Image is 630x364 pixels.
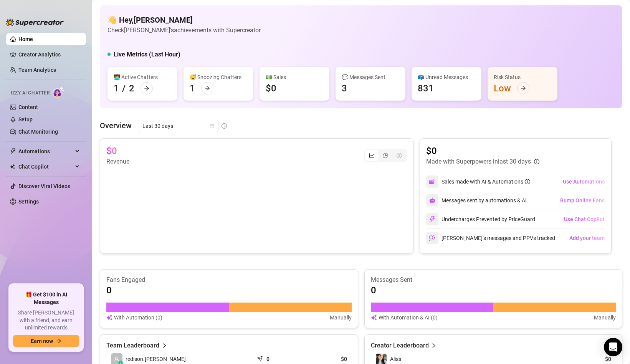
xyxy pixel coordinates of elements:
span: line-chart [369,153,374,158]
div: segmented control [364,149,407,162]
span: 🎁 Get $100 in AI Messages [13,291,79,306]
span: Share [PERSON_NAME] with a friend, and earn unlimited rewards [13,309,79,332]
article: $0 [307,355,347,363]
img: AI Chatter [53,86,64,98]
a: Setup [18,116,33,122]
article: Manually [594,313,616,322]
span: pie-chart [383,153,388,158]
h4: 👋 Hey, [PERSON_NAME] [107,15,261,25]
article: $0 [576,355,611,363]
span: arrow-right [521,86,526,91]
span: calendar [210,124,214,128]
article: Revenue [106,157,129,166]
h5: Live Metrics (Last Hour) [114,50,180,59]
article: 0 [266,355,270,363]
span: user [114,356,119,362]
a: Home [18,36,33,42]
article: Overview [100,120,132,131]
article: With Automation & AI (0) [379,313,438,322]
span: Use Chat Copilot [564,216,605,222]
span: right [431,341,437,350]
button: Earn nowarrow-right [13,335,79,347]
span: redison.[PERSON_NAME] [126,355,186,363]
img: Chat Copilot [10,164,15,169]
article: Team Leaderboard [106,341,159,350]
div: Sales made with AI & Automations [441,177,530,186]
article: $0 [106,145,117,157]
span: right [162,341,167,350]
div: [PERSON_NAME]’s messages and PPVs tracked [426,232,555,244]
div: 😴 Snoozing Chatters [190,73,247,81]
span: Earn now [31,338,53,344]
div: 2 [129,82,134,94]
img: svg%3e [429,235,436,242]
img: svg%3e [371,313,377,322]
span: Use Automations [563,179,605,185]
div: Risk Status [494,73,551,81]
div: 3 [342,82,347,94]
button: Use Automations [562,175,605,188]
div: Messages sent by automations & AI [426,194,527,207]
span: Aliss [390,356,401,362]
article: 0 [371,284,376,296]
span: arrow-right [144,86,149,91]
article: $0 [426,145,539,157]
div: 1 [114,82,119,94]
a: Team Analytics [18,67,56,73]
span: Last 30 days [142,120,214,132]
article: Messages Sent [371,276,616,284]
article: Creator Leaderboard [371,341,429,350]
a: Settings [18,199,39,205]
img: svg%3e [429,216,436,223]
article: 0 [106,284,112,296]
span: Chat Copilot [18,160,73,173]
div: 💵 Sales [266,73,323,81]
span: arrow-right [205,86,210,91]
img: logo-BBDzfeDw.svg [6,18,64,26]
a: Discover Viral Videos [18,183,70,189]
span: send [257,354,265,362]
article: Check [PERSON_NAME]'s achievements with Supercreator [107,25,261,35]
span: dollar-circle [397,153,402,158]
div: 📪 Unread Messages [418,73,475,81]
span: info-circle [222,123,227,129]
img: svg%3e [106,313,112,322]
article: Fans Engaged [106,276,352,284]
a: Creator Analytics [18,48,80,61]
img: svg%3e [429,197,435,204]
div: Open Intercom Messenger [604,338,622,356]
span: Izzy AI Chatter [11,89,50,97]
div: $0 [266,82,276,94]
div: 👩‍💻 Active Chatters [114,73,171,81]
span: Add your team [569,235,605,241]
span: arrow-right [56,338,61,344]
div: 1 [190,82,195,94]
div: Undercharges Prevented by PriceGuard [426,213,535,225]
article: Manually [330,313,352,322]
img: svg%3e [429,178,436,185]
a: Chat Monitoring [18,129,58,135]
button: Add your team [569,232,605,244]
a: Content [18,104,38,110]
span: info-circle [534,159,539,164]
article: With Automation (0) [114,313,162,322]
div: 831 [418,82,434,94]
span: info-circle [525,179,530,184]
button: Bump Online Fans [560,194,605,207]
article: Made with Superpowers in last 30 days [426,157,531,166]
span: thunderbolt [10,148,16,154]
span: Automations [18,145,73,157]
button: Use Chat Copilot [564,213,605,225]
div: 💬 Messages Sent [342,73,399,81]
span: Bump Online Fans [560,197,605,204]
